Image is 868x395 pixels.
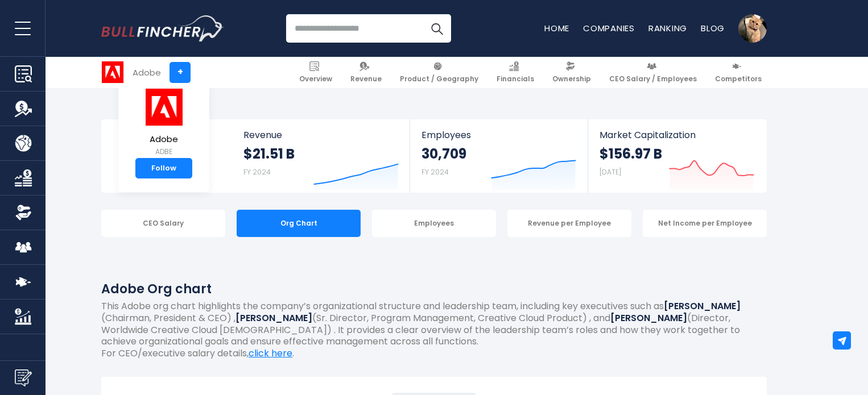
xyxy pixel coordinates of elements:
small: ADBE [144,147,184,157]
span: Ownership [552,74,591,84]
a: CEO Salary / Employees [604,57,702,88]
p: For CEO/executive salary details, . [101,348,767,360]
img: ADBE logo [144,88,184,126]
b: [PERSON_NAME] [610,311,687,325]
a: Go to homepage [101,15,224,41]
span: Overview [299,74,332,84]
a: Ownership [547,57,596,88]
a: Blog [701,22,725,34]
b: [PERSON_NAME] [235,311,312,325]
div: Revenue per Employee [507,210,631,237]
div: Org Chart [237,210,361,237]
a: Ranking [648,22,687,34]
a: Revenue [345,57,387,88]
b: [PERSON_NAME] [664,300,741,313]
a: click here [249,347,292,360]
a: Companies [583,22,635,34]
div: Net Income per Employee [643,210,767,237]
a: Follow [135,158,192,178]
span: Financials [497,74,534,84]
a: + [170,62,191,83]
a: Adobe ADBE [143,88,184,159]
div: Adobe [133,66,161,79]
a: Market Capitalization $156.97 B [DATE] [588,119,766,193]
h1: Adobe Org chart [101,280,767,298]
span: Revenue [243,130,399,140]
a: Product / Geography [395,57,483,88]
a: Financials [491,57,539,88]
span: Product / Geography [400,74,478,84]
a: Overview [294,57,337,88]
a: Revenue $21.51 B FY 2024 [232,119,410,193]
img: ADBE logo [102,61,123,83]
small: FY 2024 [243,167,271,177]
a: Home [544,22,569,34]
strong: 30,709 [421,145,466,163]
strong: $21.51 B [243,145,295,163]
a: Competitors [710,57,767,88]
button: Search [423,14,451,43]
span: Revenue [350,74,382,84]
span: Market Capitalization [600,130,754,140]
strong: $156.97 B [600,145,662,163]
a: Employees 30,709 FY 2024 [410,119,587,193]
small: [DATE] [600,167,621,177]
span: Competitors [715,74,762,84]
img: Ownership [15,204,32,221]
img: Bullfincher logo [101,15,224,41]
p: This Adobe org chart highlights the company’s organizational structure and leadership team, inclu... [101,301,767,348]
div: Employees [372,210,496,237]
span: Adobe [144,135,184,144]
span: CEO Salary / Employees [609,74,697,84]
small: FY 2024 [421,167,449,177]
span: Employees [421,130,576,140]
div: CEO Salary [101,210,225,237]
